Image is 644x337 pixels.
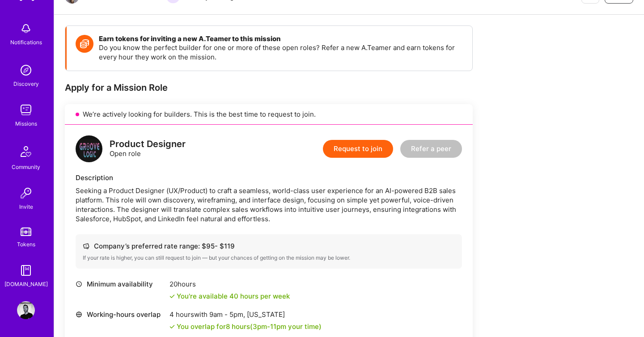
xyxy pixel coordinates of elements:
[76,310,165,319] div: Working-hours overlap
[110,139,186,158] div: Open role
[17,301,35,319] img: User Avatar
[99,43,463,62] p: Do you know the perfect builder for one or more of these open roles? Refer a new A.Teamer and ear...
[76,311,82,318] i: icon World
[21,227,31,236] img: tokens
[169,324,175,329] i: icon Check
[76,279,165,289] div: Minimum availability
[76,173,462,182] div: Description
[76,35,93,53] img: Token icon
[83,241,455,251] div: Company’s preferred rate range: $ 95 - $ 119
[17,101,35,119] img: teamwork
[323,140,393,158] button: Request to join
[17,261,35,279] img: guide book
[10,38,42,47] div: Notifications
[13,79,39,88] div: Discovery
[12,162,40,172] div: Community
[65,104,473,125] div: We’re actively looking for builders. This is the best time to request to join.
[208,310,247,319] span: 9am - 5pm ,
[177,322,322,331] div: You overlap for 8 hours ( your time)
[400,140,462,158] button: Refer a peer
[17,61,35,79] img: discovery
[169,294,175,299] i: icon Check
[169,279,290,289] div: 20 hours
[76,281,82,287] i: icon Clock
[99,35,463,43] h4: Earn tokens for inviting a new A.Teamer to this mission
[19,202,33,211] div: Invite
[17,20,35,38] img: bell
[253,322,286,331] span: 3pm - 11pm
[169,310,322,319] div: 4 hours with [US_STATE]
[17,240,35,249] div: Tokens
[83,254,455,261] div: If your rate is higher, you can still request to join — but your chances of getting on the missio...
[15,141,37,162] img: Community
[83,243,89,249] i: icon Cash
[76,186,462,223] div: Seeking a Product Designer (UX/Product) to craft a seamless, world-class user experience for an A...
[65,82,473,93] div: Apply for a Mission Role
[15,301,37,319] a: User Avatar
[169,291,290,301] div: You're available 40 hours per week
[15,119,37,128] div: Missions
[76,135,102,162] img: logo
[110,139,186,149] div: Product Designer
[17,184,35,202] img: Invite
[4,279,48,289] div: [DOMAIN_NAME]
